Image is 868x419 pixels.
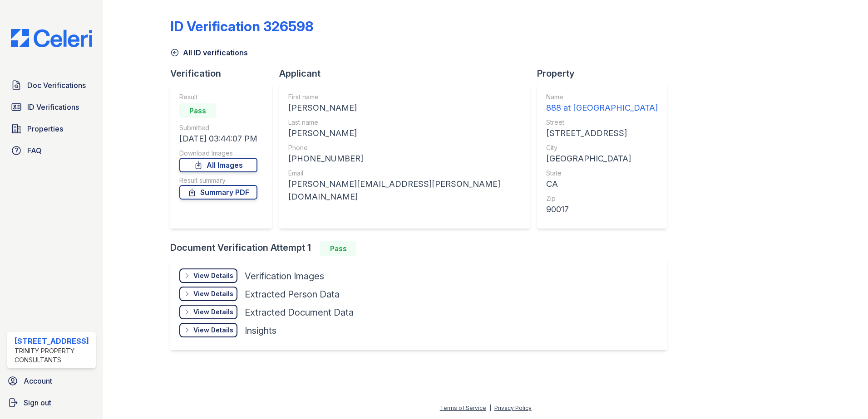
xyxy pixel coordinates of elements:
[7,98,96,116] a: ID Verifications
[193,326,233,335] div: View Details
[245,306,354,319] div: Extracted Document Data
[4,372,99,390] a: Account
[245,288,340,301] div: Extracted Person Data
[24,397,51,408] span: Sign out
[288,102,521,114] div: [PERSON_NAME]
[546,178,658,190] div: CA
[27,80,86,91] span: Doc Verifications
[179,176,257,185] div: Result summary
[288,143,521,152] div: Phone
[170,47,248,58] a: All ID verifications
[7,76,96,94] a: Doc Verifications
[546,127,658,140] div: [STREET_ADDRESS]
[546,152,658,165] div: [GEOGRAPHIC_DATA]
[4,29,99,47] img: CE_Logo_Blue-a8612792a0a2168367f1c8372b55b34899dd931a85d93a1a3d3e32e68fde9ad4.png
[288,93,521,102] div: First name
[179,132,257,145] div: [DATE] 03:44:07 PM
[179,158,257,172] a: All Images
[179,149,257,158] div: Download Images
[546,169,658,178] div: State
[193,307,233,317] div: View Details
[546,93,658,114] a: Name 888 at [GEOGRAPHIC_DATA]
[27,102,79,112] span: ID Verifications
[537,67,674,80] div: Property
[24,375,52,386] span: Account
[546,102,658,114] div: 888 at [GEOGRAPHIC_DATA]
[288,152,521,165] div: [PHONE_NUMBER]
[288,169,521,178] div: Email
[179,123,257,132] div: Submitted
[546,118,658,127] div: Street
[170,241,674,256] div: Document Verification Attempt 1
[245,270,324,283] div: Verification Images
[193,289,233,298] div: View Details
[546,194,658,203] div: Zip
[15,346,92,365] div: Trinity Property Consultants
[193,271,233,280] div: View Details
[440,404,486,411] a: Terms of Service
[546,203,658,216] div: 90017
[245,324,276,337] div: Insights
[170,67,279,80] div: Verification
[179,93,257,102] div: Result
[494,404,532,411] a: Privacy Policy
[320,241,356,256] div: Pass
[15,336,92,346] div: [STREET_ADDRESS]
[4,394,99,412] a: Sign out
[7,120,96,138] a: Properties
[179,103,216,118] div: Pass
[288,118,521,127] div: Last name
[489,404,491,411] div: |
[546,93,658,102] div: Name
[279,67,537,80] div: Applicant
[179,185,257,200] a: Summary PDF
[288,127,521,140] div: [PERSON_NAME]
[170,18,313,34] div: ID Verification 326598
[830,383,859,410] iframe: chat widget
[546,143,658,152] div: City
[27,145,42,156] span: FAQ
[27,123,63,134] span: Properties
[7,141,96,160] a: FAQ
[288,178,521,203] div: [PERSON_NAME][EMAIL_ADDRESS][PERSON_NAME][DOMAIN_NAME]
